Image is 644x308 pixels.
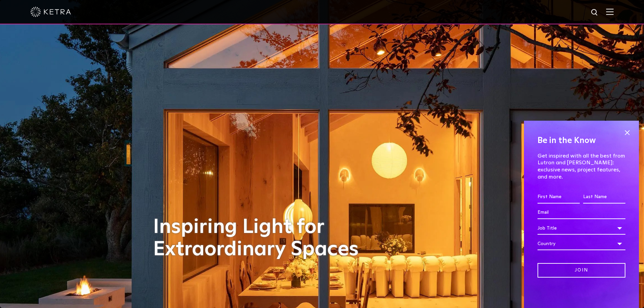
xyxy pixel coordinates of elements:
[538,263,625,278] input: Join
[606,8,614,15] img: Hamburger%20Nav.svg
[538,206,625,219] input: Email
[30,7,71,17] img: ketra-logo-2019-white
[538,191,580,204] input: First Name
[591,8,599,17] img: search icon
[153,216,373,261] h1: Inspiring Light for Extraordinary Spaces
[538,152,625,181] p: Get inspired with all the best from Lutron and [PERSON_NAME]: exclusive news, project features, a...
[538,222,625,235] div: Job Title
[538,237,625,250] div: Country
[538,134,625,147] h4: Be in the Know
[583,191,625,204] input: Last Name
